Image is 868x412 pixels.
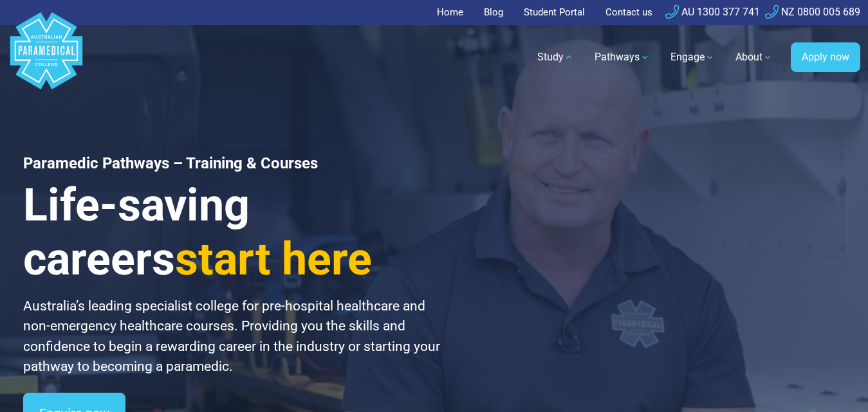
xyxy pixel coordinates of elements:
a: NZ 0800 005 689 [765,6,860,18]
h3: Life-saving careers [23,178,450,286]
a: Apply now [791,42,860,72]
span: start here [175,233,372,285]
a: Engage [663,39,723,75]
h1: Paramedic Pathways – Training & Courses [23,154,450,173]
a: Pathways [587,39,658,75]
a: AU 1300 377 741 [665,6,760,18]
a: Study [530,39,582,75]
p: Australia’s leading specialist college for pre-hospital healthcare and non-emergency healthcare c... [23,296,450,377]
a: Australian Paramedical College [8,25,85,90]
a: About [728,39,780,75]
